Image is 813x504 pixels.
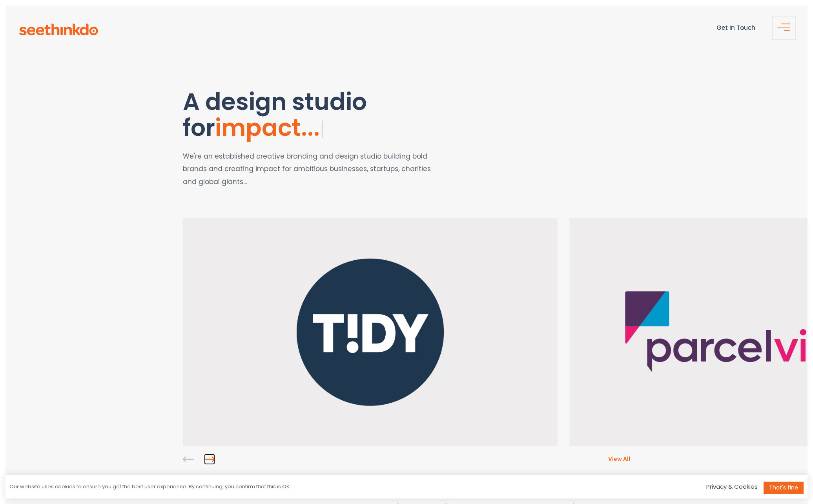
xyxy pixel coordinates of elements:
span: i m p a c t . . . [215,111,322,144]
span: View All [608,455,630,463]
a: Get In Touch [716,24,755,32]
p: We're an established creative branding and design studio building bold brands and creating impact... [183,150,439,188]
img: see-think-do-logo.png [19,24,98,35]
a: View All [596,455,630,463]
div: Our website uses cookies to ensure you get the best user experience. By continuing, you confirm t... [9,483,291,491]
a: Privacy & Cookies [706,482,758,491]
h1: A design studio for [183,89,477,142]
a: That's fine [764,482,804,494]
